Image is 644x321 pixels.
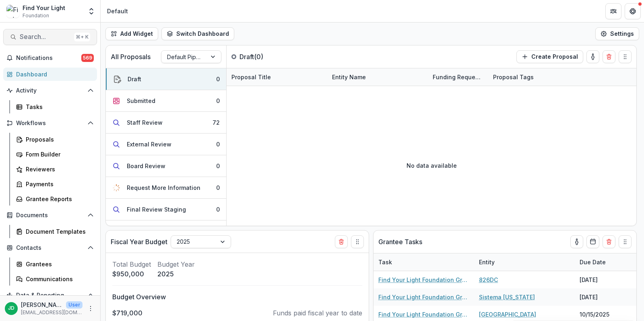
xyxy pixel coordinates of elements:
[227,68,327,86] div: Proposal Title
[625,3,641,19] button: Get Help
[488,68,589,86] div: Proposal Tags
[127,97,155,105] div: Submitted
[488,73,539,81] div: Proposal Tags
[66,301,83,309] p: User
[26,227,91,236] div: Document Templates
[128,75,141,83] div: Draft
[111,52,151,62] p: All Proposals
[378,237,422,247] p: Grantee Tasks
[351,235,364,248] button: Drag
[16,292,84,299] span: Data & Reporting
[74,33,90,41] div: ⌘ + K
[106,199,226,220] button: Final Review Staging0
[428,68,488,86] div: Funding Requested
[26,165,91,173] div: Reviewers
[3,68,97,81] a: Dashboard
[106,177,226,199] button: Request More Information0
[474,253,575,271] div: Entity
[16,55,81,62] span: Notifications
[378,276,469,284] a: Find Your Light Foundation Grant Report
[575,253,635,271] div: Due Date
[327,73,371,81] div: Entity Name
[157,259,195,269] p: Budget Year
[127,205,186,214] div: Final Review Staging
[16,87,84,94] span: Activity
[157,269,195,279] p: 2025
[273,308,362,318] p: Funds paid fiscal year to date
[327,68,428,86] div: Entity Name
[619,235,632,248] button: Drag
[3,84,97,97] button: Open Activity
[479,276,498,284] a: 826DC
[335,235,348,248] button: Delete card
[603,50,615,63] button: Delete card
[104,5,131,17] nav: breadcrumb
[21,309,83,316] p: [EMAIL_ADDRESS][DOMAIN_NAME]
[16,245,84,251] span: Contacts
[603,235,615,248] button: Delete card
[374,258,397,266] div: Task
[3,117,97,130] button: Open Workflows
[474,258,500,266] div: Entity
[105,27,158,40] button: Add Widget
[575,271,635,288] div: [DATE]
[127,162,165,170] div: Board Review
[3,209,97,222] button: Open Documents
[216,140,220,148] div: 0
[16,70,91,78] div: Dashboard
[112,269,151,279] p: $950,000
[619,50,632,63] button: Drag
[127,118,163,127] div: Staff Review
[479,293,535,301] a: Sistema [US_STATE]
[23,4,65,12] div: Find Your Light
[26,260,91,268] div: Grantees
[16,212,84,219] span: Documents
[26,103,91,111] div: Tasks
[479,310,536,319] a: [GEOGRAPHIC_DATA]
[216,97,220,105] div: 0
[112,292,362,302] p: Budget Overview
[127,140,171,148] div: External Review
[216,205,220,214] div: 0
[575,258,611,266] div: Due Date
[516,50,583,63] button: Create Proposal
[20,33,71,41] span: Search...
[107,7,128,15] div: Default
[3,29,97,45] button: Search...
[26,135,91,144] div: Proposals
[23,12,49,19] span: Foundation
[161,27,234,40] button: Switch Dashboard
[112,308,142,318] p: $719,000
[112,259,151,269] p: Total Budget
[3,51,97,64] button: Notifications569
[86,304,95,313] button: More
[595,27,639,40] button: Settings
[13,192,97,206] a: Grantee Reports
[26,180,91,188] div: Payments
[213,118,220,127] div: 72
[127,183,200,192] div: Request More Information
[239,52,300,62] p: Draft ( 0 )
[6,5,19,18] img: Find Your Light
[13,225,97,238] a: Document Templates
[16,120,84,127] span: Workflows
[111,237,167,247] p: Fiscal Year Budget
[374,253,474,271] div: Task
[106,112,226,134] button: Staff Review72
[26,275,91,283] div: Communications
[106,68,226,90] button: Draft0
[216,162,220,170] div: 0
[3,289,97,302] button: Open Data & Reporting
[13,148,97,161] a: Form Builder
[8,306,14,311] div: Jeffrey Dollinger
[26,150,91,158] div: Form Builder
[378,293,469,301] a: Find Your Light Foundation Grant Report
[227,73,276,81] div: Proposal Title
[575,288,635,306] div: [DATE]
[570,235,583,248] button: toggle-assigned-to-me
